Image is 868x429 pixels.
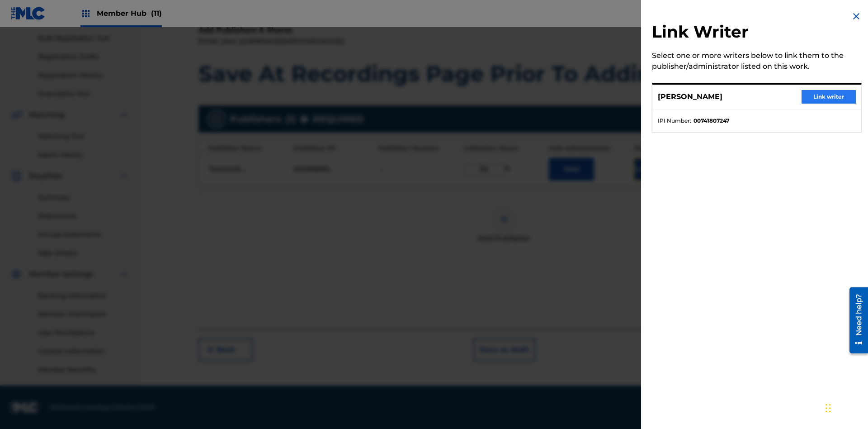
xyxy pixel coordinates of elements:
span: (11) [151,9,162,18]
span: Member Hub [97,8,162,19]
div: Drag [826,395,831,422]
button: Link writer [802,90,856,104]
div: Select one or more writers below to link them to the publisher/administrator listed on this work. [652,50,862,72]
strong: 00741807247 [693,117,729,125]
iframe: Chat Widget [823,386,868,429]
img: Top Rightsholders [80,8,91,19]
p: [PERSON_NAME] [658,91,722,102]
img: MLC Logo [11,7,46,20]
iframe: Resource Center [843,284,868,358]
span: IPI Number : [658,117,691,125]
h2: Link Writer [652,22,862,45]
